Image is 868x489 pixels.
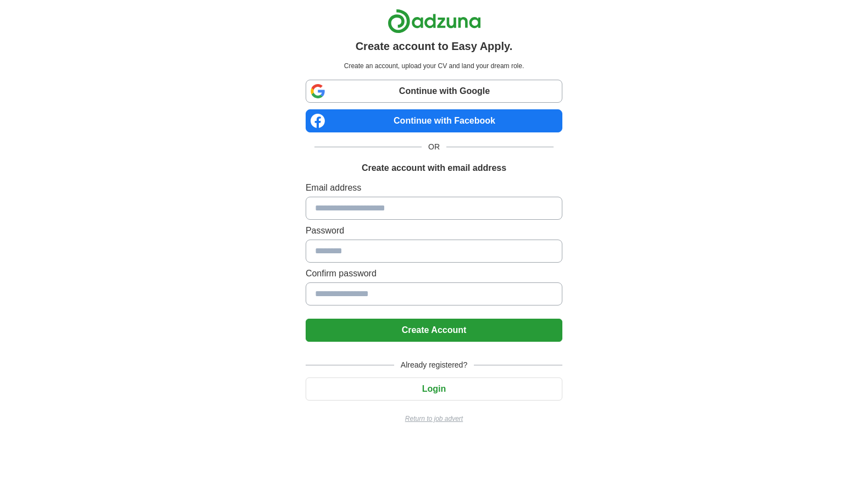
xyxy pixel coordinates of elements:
[306,181,562,195] label: Email address
[306,267,562,280] label: Confirm password
[356,38,513,54] h1: Create account to Easy Apply.
[306,109,562,132] a: Continue with Facebook
[306,377,562,401] button: Login
[306,384,562,393] a: Login
[308,61,560,71] p: Create an account, upload your CV and land your dream role.
[306,224,562,237] label: Password
[306,414,562,424] a: Return to job advert
[306,319,562,342] button: Create Account
[394,359,474,371] span: Already registered?
[362,162,506,175] h1: Create account with email address
[422,141,446,153] span: OR
[388,9,481,34] img: Adzuna logo
[306,80,562,103] a: Continue with Google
